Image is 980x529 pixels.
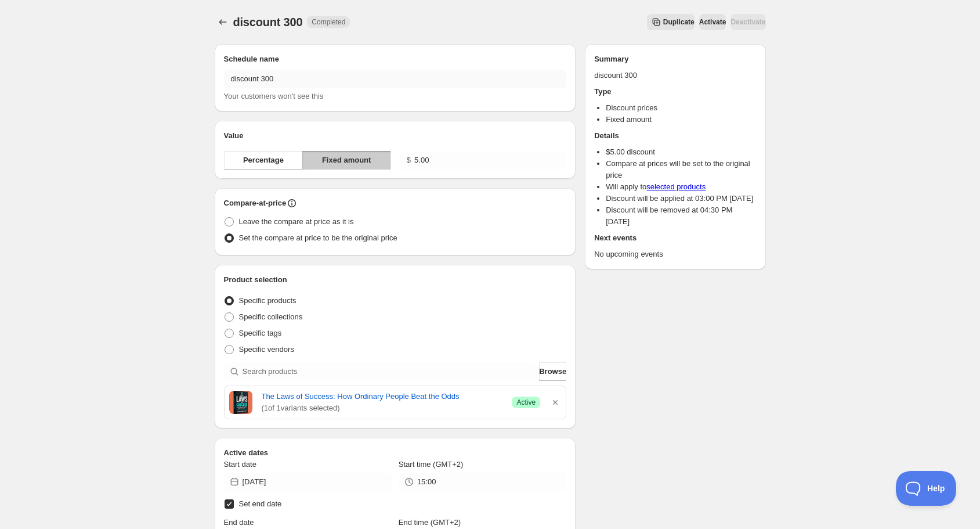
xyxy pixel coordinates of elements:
[239,217,354,226] span: Leave the compare at price as it is
[699,17,726,27] span: Activate
[243,154,284,166] span: Percentage
[896,471,957,506] iframe: Toggle Customer Support
[407,156,411,164] span: $
[262,402,503,414] span: ( 1 of 1 variants selected)
[663,17,695,27] span: Duplicate
[239,329,282,337] span: Specific tags
[224,518,254,527] span: End date
[539,366,566,377] span: Browse
[606,102,756,114] li: Discount prices
[646,182,706,191] a: selected products
[594,70,756,81] p: discount 300
[399,518,461,527] span: End time (GMT+2)
[262,391,503,402] a: The Laws of Success: How Ordinary People Beat the Odds
[606,181,756,193] li: Will apply to
[399,460,464,469] span: Start time (GMT+2)
[233,16,303,28] span: discount 300
[215,14,231,30] button: Schedules
[243,362,537,381] input: Search products
[224,130,567,142] h2: Value
[229,391,252,414] img: Cover image of The Laws of Success: How Ordinary People Beat the Odds by Tyler Andrew Cole - publ...
[224,197,287,209] h2: Compare-at-price
[539,362,566,381] button: Browse
[606,146,756,158] li: $ 5.00 discount
[594,53,756,65] h2: Summary
[322,154,371,166] span: Fixed amount
[594,130,756,142] h2: Details
[594,232,756,244] h2: Next events
[224,460,256,469] span: Start date
[224,151,303,170] button: Percentage
[606,158,756,181] li: Compare at prices will be set to the original price
[516,398,536,407] span: Active
[312,17,345,27] span: Completed
[224,447,567,459] h2: Active dates
[606,114,756,125] li: Fixed amount
[594,86,756,98] h2: Type
[239,312,303,321] span: Specific collections
[239,233,397,242] span: Set the compare at price to be the original price
[224,53,567,65] h2: Schedule name
[594,249,756,260] p: No upcoming events
[239,296,296,305] span: Specific products
[606,204,756,228] li: Discount will be removed at 04:30 PM [DATE]
[224,92,324,100] span: Your customers won't see this
[239,499,282,508] span: Set end date
[699,14,726,30] button: Activate
[302,151,390,170] button: Fixed amount
[606,193,756,204] li: Discount will be applied at 03:00 PM [DATE]
[239,345,294,354] span: Specific vendors
[224,274,567,286] h2: Product selection
[647,14,695,30] button: Secondary action label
